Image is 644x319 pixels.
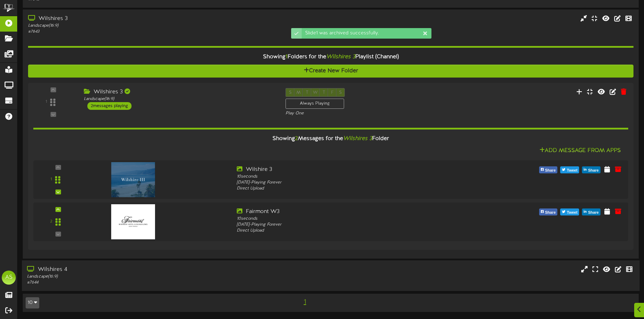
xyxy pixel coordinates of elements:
[27,280,274,286] div: # 7644
[84,88,275,96] div: Wilshires 3
[286,111,427,117] div: Play One
[422,30,428,37] div: Dismiss this notification
[343,135,372,142] i: Wilshires 3
[537,146,623,155] button: Add Message From Apps
[565,167,579,174] span: Tweet
[286,99,344,109] div: Always Playing
[237,166,474,174] div: Wilshire 3
[26,297,39,308] button: 10
[582,166,601,173] button: Share
[27,274,274,280] div: Landscape ( 16:9 )
[237,208,474,216] div: Fairmont W3
[586,209,600,217] span: Share
[237,174,474,180] div: 10 seconds
[302,28,431,39] div: Slide1 was archived successfully.
[237,228,474,234] div: Direct Upload
[539,208,558,215] button: Share
[28,23,274,29] div: Landscape ( 16:9 )
[28,131,633,146] div: Showing Messages for the Folder
[87,102,132,110] div: 2 messages playing
[237,222,474,228] div: [DATE] - Playing Forever
[84,96,275,102] div: Landscape ( 16:9 )
[237,216,474,222] div: 10 seconds
[28,29,274,35] div: # 7643
[582,208,601,215] button: Share
[2,271,16,285] div: AS
[560,166,579,173] button: Tweet
[28,65,633,78] button: Create New Folder
[565,209,579,217] span: Tweet
[539,166,558,173] button: Share
[111,204,155,239] img: c6932e8e-b9fa-46ed-99eb-4f700da70c9c.jpg
[544,167,557,174] span: Share
[295,135,298,142] span: 2
[23,49,639,65] div: Showing Folders for the Playlist (Channel)
[586,167,600,174] span: Share
[237,180,474,186] div: [DATE] - Playing Forever
[27,266,274,274] div: Wilshires 4
[326,54,355,60] i: Wilshires 3
[111,162,155,197] img: 55d7a012-a21c-4b5b-9519-27add12b027c.jpg
[28,15,274,23] div: Wilshires 3
[544,209,557,217] span: Share
[302,298,308,306] span: 1
[560,208,579,215] button: Tweet
[237,186,474,192] div: Direct Upload
[286,54,288,60] span: 1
